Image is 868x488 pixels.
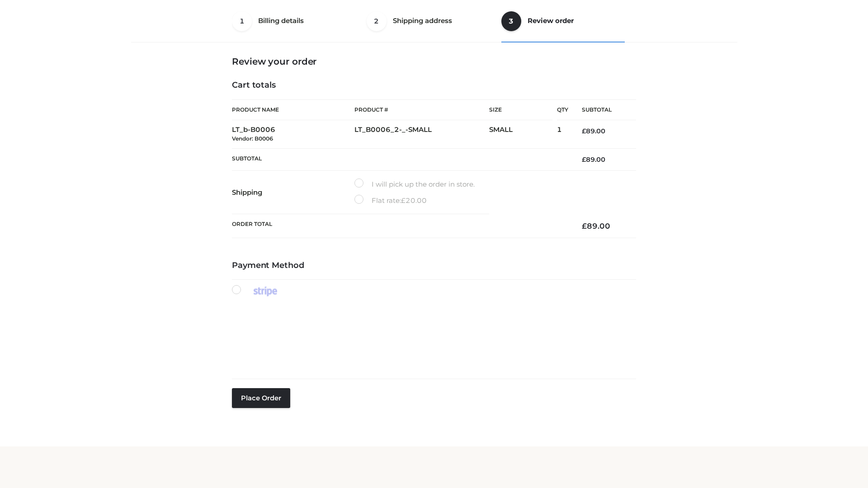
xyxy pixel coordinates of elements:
[232,135,273,142] small: Vendor: B0006
[582,155,605,164] bdi: 89.00
[582,127,586,135] span: £
[232,80,636,90] h4: Cart totals
[582,221,610,230] bdi: 89.00
[232,148,568,170] th: Subtotal
[401,196,406,205] span: £
[232,56,636,67] h3: Review your order
[230,306,634,364] iframe: Secure payment input frame
[582,155,586,164] span: £
[232,261,636,271] h4: Payment Method
[489,100,552,120] th: Size
[232,99,354,120] th: Product Name
[582,221,587,230] span: £
[557,120,568,149] td: 1
[232,214,568,238] th: Order Total
[557,99,568,120] th: Qty
[232,388,290,408] button: Place order
[489,120,557,149] td: SMALL
[354,195,427,206] label: Flat rate:
[354,120,489,149] td: LT_B0006_2-_-SMALL
[354,178,475,190] label: I will pick up the order in store.
[232,171,354,214] th: Shipping
[568,100,636,120] th: Subtotal
[232,120,354,149] td: LT_b-B0006
[582,127,605,135] bdi: 89.00
[354,99,489,120] th: Product #
[401,196,427,205] bdi: 20.00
